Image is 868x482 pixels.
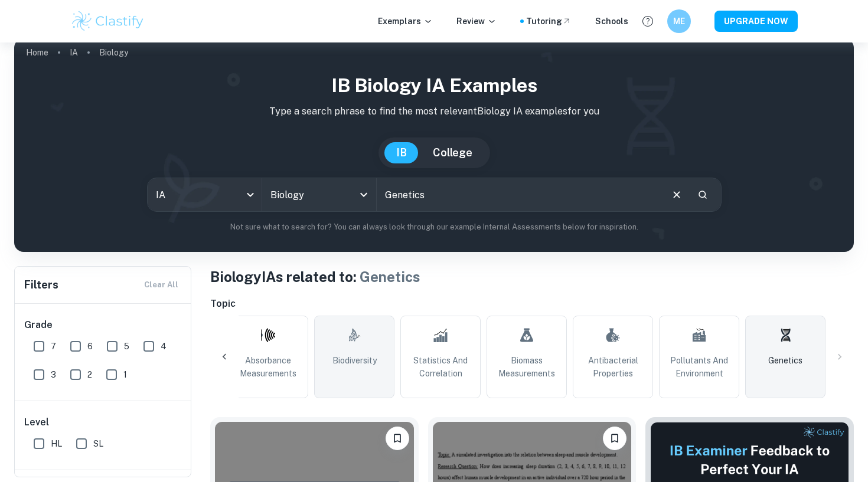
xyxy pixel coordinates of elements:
p: Biology [99,46,128,59]
p: Not sure what to search for? You can always look through our example Internal Assessments below f... [24,221,844,233]
span: 5 [124,340,129,353]
span: 1 [123,368,127,381]
span: Biodiversity [332,354,377,367]
button: Clear [665,183,688,206]
span: 4 [161,340,167,353]
button: IB [384,142,419,163]
input: E.g. photosynthesis, coffee and protein, HDI and diabetes... [377,178,661,211]
span: Genetics [768,354,802,367]
span: Statistics and Correlation [406,354,475,380]
span: 2 [87,368,92,381]
a: IA [70,44,78,61]
button: College [421,142,484,163]
button: Bookmark [386,427,409,450]
h6: ME [673,15,686,28]
h6: Filters [24,277,58,293]
span: Genetics [360,268,420,285]
span: Biomass Measurements [492,354,562,380]
span: SL [93,437,103,450]
p: Exemplars [378,15,433,28]
span: Pollutants and Environment [664,354,734,380]
span: HL [51,437,62,450]
span: Absorbance Measurements [233,354,303,380]
button: Open [355,186,372,203]
a: Tutoring [526,15,572,28]
span: 6 [87,340,93,353]
h6: Topic [210,297,854,311]
button: Search [693,185,713,205]
span: 3 [51,368,56,381]
button: Help and Feedback [638,11,658,31]
span: Antibacterial Properties [578,354,648,380]
button: ME [667,9,691,33]
a: Schools [595,15,628,28]
h6: Grade [24,318,182,332]
a: Home [26,44,48,61]
h1: IB Biology IA examples [24,71,844,100]
h1: Biology IAs related to: [210,266,854,287]
button: Bookmark [603,427,626,450]
img: Clastify logo [70,9,145,33]
p: Type a search phrase to find the most relevant Biology IA examples for you [24,104,844,119]
div: IA [148,178,262,211]
button: UPGRADE NOW [714,11,798,32]
p: Review [456,15,497,28]
span: 7 [51,340,56,353]
h6: Level [24,415,182,429]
